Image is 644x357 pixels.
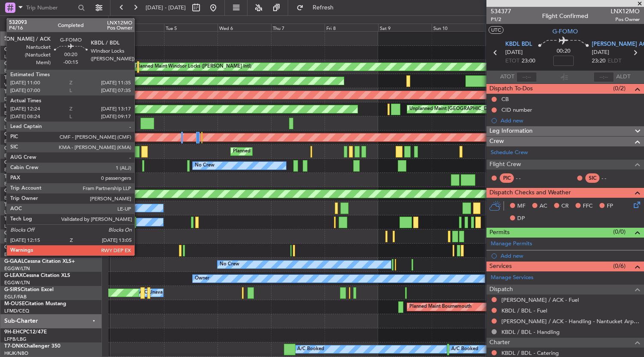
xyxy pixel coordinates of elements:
[4,202,59,208] a: T7-BREChallenger 604
[501,296,579,303] a: [PERSON_NAME] / ACK - Fuel
[4,344,24,349] span: T7-DNK
[218,24,271,31] div: Wed 6
[4,96,31,102] a: DNMM/LOS
[489,338,510,348] span: Charter
[4,245,75,250] a: G-GARECessna Citation XLS+
[4,294,27,300] a: EGLF/FAB
[305,5,341,11] span: Refresh
[611,7,640,16] span: LNX12MO
[540,202,547,211] span: AC
[4,330,47,335] a: 9H-EHCPC12/47E
[491,16,511,23] span: P1/2
[4,273,70,278] a: G-LEAXCessna Citation XLS
[501,307,547,314] a: KBDL / BDL - Fuel
[4,174,51,179] a: T7-LZZIPraetor 600
[585,173,599,183] div: SIC
[4,237,30,244] a: EGGW/LTN
[592,57,605,65] span: 23:20
[611,16,640,23] span: Pos Owner
[608,57,621,65] span: ELDT
[613,227,626,236] span: (0/0)
[501,349,559,357] a: KBDL / BDL - Catering
[4,146,23,151] span: G-LEGC
[4,132,24,137] span: G-KGKG
[4,265,30,272] a: EGGW/LTN
[613,262,626,271] span: (0/6)
[592,48,609,57] span: [DATE]
[552,27,578,36] span: G-FOMO
[4,344,60,349] a: T7-DNKChallenger 350
[4,188,25,193] span: G-VNOR
[602,174,621,182] div: - -
[26,1,75,14] input: Trip Number
[378,24,432,31] div: Sat 9
[4,336,27,342] a: LFPB/LBG
[4,54,27,60] a: LFPB/LBG
[195,159,215,172] div: No Crew
[489,137,504,146] span: Crew
[220,258,239,271] div: No Crew
[4,132,52,137] a: G-KGKGLegacy 600
[4,350,28,357] a: HKJK/NBO
[4,75,19,80] span: T7-FFI
[491,149,528,157] a: Schedule Crew
[4,217,57,222] a: T7-EMIHawker 900XP
[607,202,613,211] span: FP
[4,61,55,66] a: G-FOMOGlobal 6000
[501,328,560,336] a: KBDL / BDL - Handling
[325,24,378,31] div: Fri 8
[4,89,56,95] a: T7-N1960Legacy 650
[4,308,29,314] a: LFMD/CEQ
[4,223,30,229] a: LFMN/NCE
[4,118,50,123] a: G-SPCYLegacy 650
[557,47,570,56] span: 00:20
[4,231,54,236] a: G-JAGAPhenom 300
[164,24,218,31] div: Tue 5
[517,214,525,223] span: DP
[4,75,43,80] a: T7-FFIFalcon 7X
[146,4,186,12] span: [DATE] - [DATE]
[501,252,640,259] div: Add new
[4,118,23,123] span: G-SPCY
[110,17,125,24] div: [DATE]
[4,138,30,145] a: EGGW/LTN
[489,160,521,170] span: Flight Crew
[501,318,640,325] a: [PERSON_NAME] / ACK - Handling - Nantucket Arpt Ops [PERSON_NAME] / ACK
[4,287,21,292] span: G-SIRS
[500,173,514,183] div: PIC
[4,174,22,179] span: T7-LZZI
[4,195,27,201] a: EGLF/FAB
[139,286,175,299] div: A/C Unavailable
[22,21,90,27] span: All Aircraft
[4,273,23,278] span: G-LEAX
[501,117,640,124] div: Add new
[4,152,30,159] a: EGGW/LTN
[409,300,471,313] div: Planned Maint Bournemouth
[491,240,532,248] a: Manage Permits
[128,46,263,59] div: Planned Maint [GEOGRAPHIC_DATA] ([GEOGRAPHIC_DATA])
[4,47,23,52] span: CS-JHH
[4,259,75,264] a: G-GAALCessna Citation XLS+
[233,145,368,158] div: Planned Maint [GEOGRAPHIC_DATA] ([GEOGRAPHIC_DATA])
[505,57,519,65] span: ETOT
[4,124,27,131] a: LGAV/ATH
[489,228,510,238] span: Permits
[4,181,27,187] a: EGLF/FAB
[4,209,24,215] a: LTBA/ISL
[4,202,22,208] span: T7-BRE
[616,73,630,81] span: ALDT
[501,106,532,113] div: CID number
[4,245,24,250] span: G-GARE
[4,110,30,116] a: EGGW/LTN
[110,24,164,31] div: Mon 4
[491,274,534,282] a: Manage Services
[489,188,571,198] span: Dispatch Checks and Weather
[489,84,533,94] span: Dispatch To-Dos
[4,160,24,165] span: G-ENRG
[4,61,26,66] span: G-FOMO
[4,104,23,109] span: LX-TRO
[4,259,24,264] span: G-GAAL
[409,103,550,116] div: Unplanned Maint [GEOGRAPHIC_DATA] ([GEOGRAPHIC_DATA])
[4,280,30,286] a: EGGW/LTN
[451,343,478,356] div: A/C Booked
